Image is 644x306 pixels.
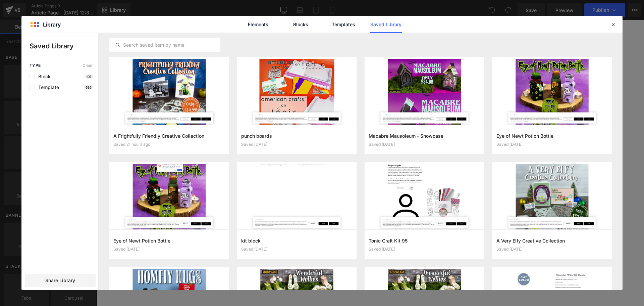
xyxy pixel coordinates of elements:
h3: Tonic Craft Kit 95 [369,237,480,244]
div: Saved [DATE] [113,247,225,252]
div: Saved [DATE] [369,247,480,252]
div: Saved [DATE] [369,142,480,147]
span: Type [30,63,41,68]
h3: Eye of Newt Potion Bottle [496,132,608,139]
div: Saved [DATE] [241,247,353,252]
span: Template [35,85,59,90]
a: Saved Library [370,16,402,33]
div: Saved 21 hours ago [113,142,225,147]
h3: kit block [241,237,353,244]
p: 635 [84,85,93,89]
a: Blocks [285,16,317,33]
span: Share Library [45,277,75,284]
div: Saved [DATE] [496,142,608,147]
h3: A Frightfully Friendly Creative Collection [113,132,225,139]
a: Elements [242,16,274,33]
input: Search saved item by name [110,41,220,49]
p: Saved Library [30,41,98,51]
h3: Eye of Newt Potion Bottle [113,237,225,244]
p: 107 [85,75,93,79]
h3: Macabre Mausoleum - Showcase [369,132,480,139]
span: Block [35,74,51,79]
span: Clear [83,63,93,68]
div: Saved [DATE] [241,142,353,147]
h3: A Very Elfy Creative Collection [496,237,608,244]
div: Saved [DATE] [496,247,608,252]
a: Templates [327,16,359,33]
h3: punch boards [241,132,353,139]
